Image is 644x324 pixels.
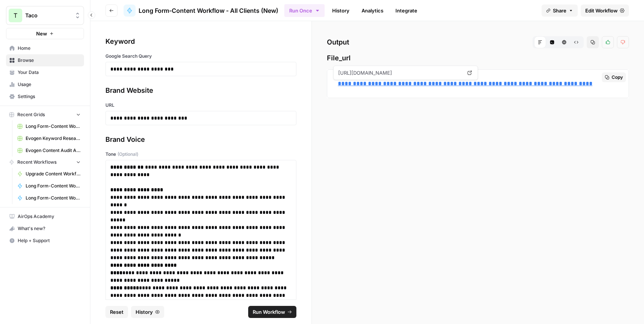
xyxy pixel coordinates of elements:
label: URL [105,102,296,109]
span: Copy [612,74,623,81]
button: Workspace: Taco [6,6,84,25]
a: Long Form-Content Workflow - AI Clients (New) [14,180,84,192]
button: History [131,306,164,318]
a: Evogen Keyword Research Agent Grid [14,132,84,144]
span: Edit Workflow [585,7,618,14]
div: What's new? [6,223,84,234]
a: Upgrade Content Workflow - mogul [14,168,84,180]
a: Usage [6,78,84,91]
a: Integrate [391,5,422,17]
span: Help + Support [18,237,81,244]
span: Evogen Keyword Research Agent Grid [26,135,81,142]
span: Usage [18,81,81,88]
span: History [136,308,153,316]
a: Home [6,42,84,54]
span: Reset [110,308,124,316]
span: AirOps Academy [18,213,81,220]
a: Long Form-Content Workflow - AI Clients (New) Grid [14,120,84,132]
button: Recent Workflows [6,157,84,168]
a: Evogen Content Audit Agent Grid [14,144,84,157]
div: Brand Voice [105,134,296,145]
span: Your Data [18,69,81,76]
button: New [6,28,84,39]
span: Upgrade Content Workflow - mogul [26,170,81,177]
span: Share [553,7,566,14]
button: Run Once [284,4,325,17]
button: Run Workflow [248,306,296,318]
button: What's new? [6,223,84,235]
a: Edit Workflow [581,5,629,17]
a: Long Form-Content Workflow - All Clients (New) [124,5,278,17]
span: New [36,30,47,37]
span: Long Form-Content Workflow - All Clients (New) [139,6,278,15]
span: Browse [18,57,81,64]
button: Share [542,5,578,17]
button: Help + Support [6,235,84,247]
button: Copy [602,72,626,82]
button: Reset [105,306,128,318]
span: Taco [25,12,71,19]
span: Long Form-Content Workflow - AI Clients (New) Grid [26,123,81,130]
button: Recent Grids [6,109,84,120]
span: Long Form-Content Workflow - AI Clients (New) [26,183,81,189]
span: Run Workflow [253,308,285,316]
span: [URL][DOMAIN_NAME] [337,66,463,80]
div: Brand Website [105,85,296,96]
span: Evogen Content Audit Agent Grid [26,147,81,154]
label: Google Search Query [105,53,296,60]
div: Keyword [105,36,296,47]
a: Settings [6,91,84,103]
h2: Output [327,36,629,48]
a: Analytics [357,5,388,17]
label: Tone [105,151,296,158]
span: Home [18,45,81,52]
a: Browse [6,54,84,66]
span: Recent Grids [17,111,45,118]
a: Your Data [6,66,84,78]
span: (Optional) [118,151,138,158]
span: T [14,11,17,20]
span: Long Form-Content Workflow (Portuguese) [26,195,81,201]
a: History [328,5,354,17]
span: Settings [18,93,81,100]
a: Long Form-Content Workflow (Portuguese) [14,192,84,204]
span: Recent Workflows [17,159,56,166]
span: File_url [327,53,629,63]
a: AirOps Academy [6,210,84,223]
